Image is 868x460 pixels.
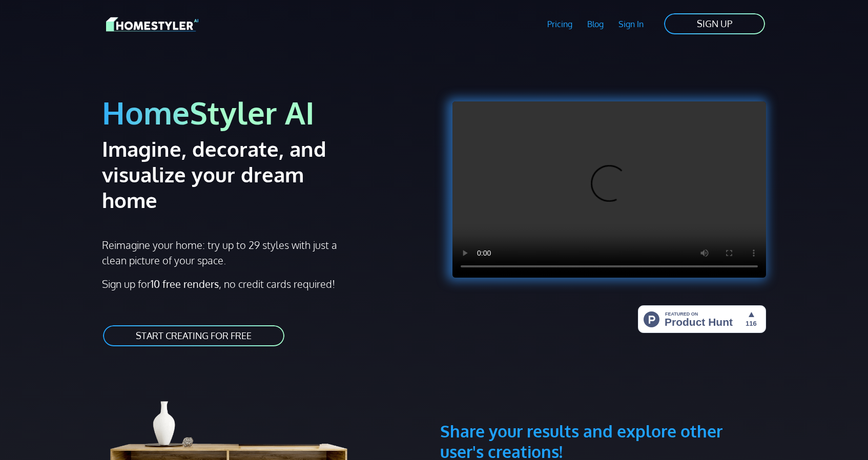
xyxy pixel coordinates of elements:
[611,12,651,36] a: Sign In
[102,324,285,347] a: START CREATING FOR FREE
[638,305,766,333] img: HomeStyler AI - Interior Design Made Easy: One Click to Your Dream Home | Product Hunt
[580,12,611,36] a: Blog
[151,277,219,290] strong: 10 free renders
[663,12,766,35] a: SIGN UP
[540,12,580,36] a: Pricing
[102,136,363,213] h2: Imagine, decorate, and visualize your dream home
[102,276,428,291] p: Sign up for , no credit cards required!
[102,237,346,268] p: Reimagine your home: try up to 29 styles with just a clean picture of your space.
[106,15,198,33] img: HomeStyler AI logo
[102,93,428,132] h1: HomeStyler AI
